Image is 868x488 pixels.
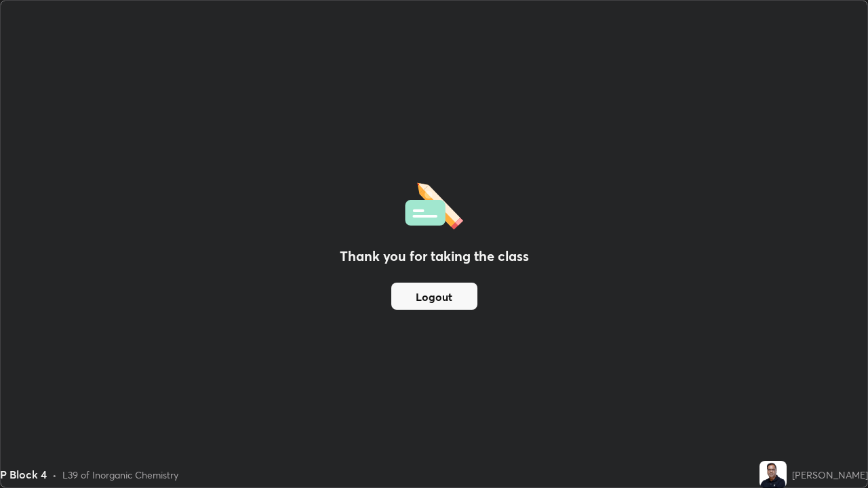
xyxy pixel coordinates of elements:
div: L39 of Inorganic Chemistry [62,468,178,482]
button: Logout [391,283,477,310]
img: 3dc1d34bbd0749198e44da3d304f49f3.jpg [759,461,787,488]
div: • [52,468,57,482]
h2: Thank you for taking the class [340,246,529,266]
img: offlineFeedback.1438e8b3.svg [405,178,463,230]
div: [PERSON_NAME] [792,468,868,482]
